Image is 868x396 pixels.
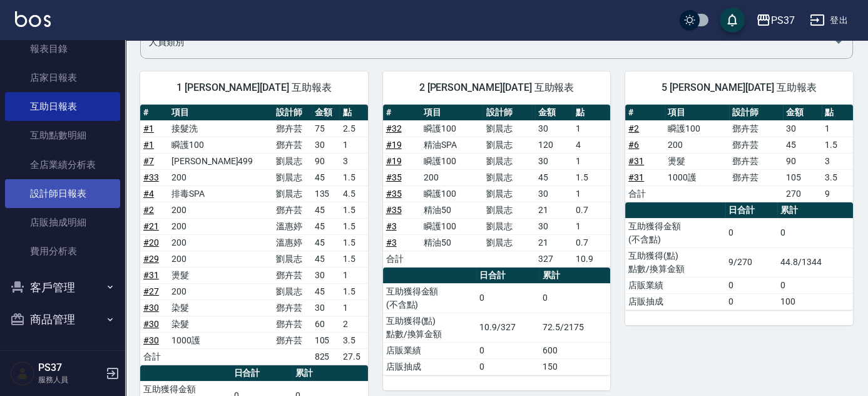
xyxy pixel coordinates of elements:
[340,202,368,218] td: 1.5
[483,169,535,185] td: 劉晨志
[729,137,783,153] td: 鄧卉芸
[5,237,120,266] a: 費用分析表
[292,365,368,382] th: 累計
[312,283,340,300] td: 45
[273,251,312,267] td: 劉晨志
[822,105,853,121] th: 點
[312,251,340,267] td: 45
[386,221,397,231] a: #3
[312,185,340,202] td: 135
[168,218,273,234] td: 200
[386,205,402,215] a: #35
[273,218,312,234] td: 溫惠婷
[5,92,120,121] a: 互助日報表
[573,120,610,137] td: 1
[168,332,273,348] td: 1000護
[421,202,483,218] td: 精油50
[383,283,476,313] td: 互助獲得金額 (不含點)
[573,202,610,218] td: 0.7
[483,120,535,137] td: 劉晨志
[273,202,312,218] td: 鄧卉芸
[573,169,610,185] td: 1.5
[386,140,402,150] a: #19
[340,185,368,202] td: 4.5
[777,202,853,219] th: 累計
[168,202,273,218] td: 200
[143,221,159,231] a: #21
[777,247,853,277] td: 44.8/1344
[421,105,483,121] th: 項目
[340,105,368,121] th: 點
[476,358,539,375] td: 0
[729,169,783,185] td: 鄧卉芸
[273,234,312,251] td: 溫惠婷
[386,189,402,199] a: #35
[729,105,783,121] th: 設計師
[725,247,777,277] td: 9/270
[312,348,340,365] td: 825
[340,234,368,251] td: 1.5
[273,267,312,283] td: 鄧卉芸
[421,234,483,251] td: 精油50
[539,313,610,342] td: 72.5/2175
[573,153,610,169] td: 1
[665,105,728,121] th: 項目
[168,300,273,316] td: 染髮
[625,185,665,202] td: 合計
[143,140,154,150] a: #1
[483,202,535,218] td: 劉晨志
[751,8,800,33] button: PS37
[273,137,312,153] td: 鄧卉芸
[476,268,539,284] th: 日合計
[665,169,728,185] td: 1000護
[10,361,35,386] img: Person
[483,185,535,202] td: 劉晨志
[725,202,777,219] th: 日合計
[535,218,573,234] td: 30
[340,137,368,153] td: 1
[143,254,159,264] a: #29
[340,300,368,316] td: 1
[628,156,644,166] a: #31
[822,153,853,169] td: 3
[573,105,610,121] th: 點
[168,316,273,332] td: 染髮
[273,153,312,169] td: 劉晨志
[783,153,822,169] td: 90
[625,218,725,247] td: 互助獲得金額 (不含點)
[5,208,120,237] a: 店販抽成明細
[5,179,120,208] a: 設計師日報表
[340,251,368,267] td: 1.5
[5,63,120,92] a: 店家日報表
[476,313,539,342] td: 10.9/327
[483,137,535,153] td: 劉晨志
[143,156,154,166] a: #7
[340,267,368,283] td: 1
[539,283,610,313] td: 0
[312,316,340,332] td: 60
[273,332,312,348] td: 鄧卉芸
[340,283,368,300] td: 1.5
[729,120,783,137] td: 鄧卉芸
[143,335,159,345] a: #30
[822,185,853,202] td: 9
[573,137,610,153] td: 4
[628,123,639,133] a: #2
[628,140,639,150] a: #6
[665,137,728,153] td: 200
[273,120,312,137] td: 鄧卉芸
[777,218,853,247] td: 0
[535,105,573,121] th: 金額
[168,153,273,169] td: [PERSON_NAME]499
[625,293,725,310] td: 店販抽成
[625,277,725,293] td: 店販業績
[312,234,340,251] td: 45
[383,358,476,375] td: 店販抽成
[340,120,368,137] td: 2.5
[398,81,596,94] span: 2 [PERSON_NAME][DATE] 互助報表
[535,169,573,185] td: 45
[640,81,838,94] span: 5 [PERSON_NAME][DATE] 互助報表
[539,342,610,358] td: 600
[168,251,273,267] td: 200
[168,169,273,185] td: 200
